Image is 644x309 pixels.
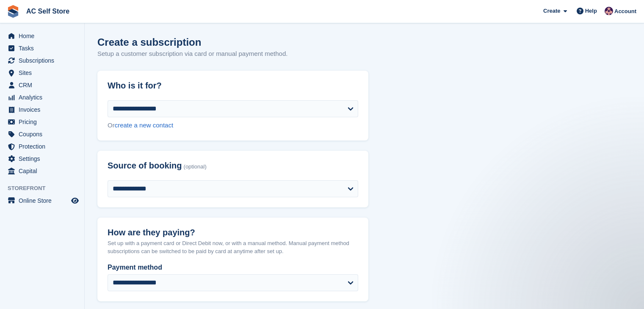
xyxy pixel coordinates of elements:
h1: Create a subscription [97,36,201,48]
span: Source of booking [108,161,182,171]
span: Invoices [19,104,69,116]
span: Online Store [19,195,69,207]
a: menu [4,165,80,177]
a: menu [4,153,80,165]
a: menu [4,79,80,91]
span: (optional) [184,164,207,170]
span: Capital [19,165,69,177]
a: menu [4,42,80,54]
a: Preview store [70,196,80,206]
span: Account [614,7,636,16]
a: menu [4,128,80,140]
span: Subscriptions [19,55,69,66]
a: AC Self Store [23,4,73,18]
span: Pricing [19,116,69,128]
span: Tasks [19,42,69,54]
label: Payment method [108,262,358,273]
span: Help [585,7,597,15]
a: menu [4,195,80,207]
a: menu [4,104,80,116]
span: Analytics [19,91,69,103]
h2: How are they paying? [108,228,358,237]
p: Setup a customer subscription via card or manual payment method. [97,49,287,59]
h2: Who is it for? [108,81,358,91]
span: Storefront [8,184,84,193]
a: create a new contact [115,121,173,129]
img: stora-icon-8386f47178a22dfd0bd8f6a31ec36ba5ce8667c1dd55bd0f319d3a0aa187defe.svg [7,5,19,18]
a: menu [4,30,80,42]
span: CRM [19,79,69,91]
img: Ted Cox [605,7,613,15]
span: Settings [19,153,69,165]
span: Coupons [19,128,69,140]
span: Create [543,7,560,15]
div: Or [108,121,358,130]
span: Home [19,30,69,42]
a: menu [4,116,80,128]
span: Sites [19,67,69,79]
a: menu [4,141,80,152]
span: Protection [19,141,69,152]
p: Set up with a payment card or Direct Debit now, or with a manual method. Manual payment method su... [108,239,358,256]
a: menu [4,55,80,66]
a: menu [4,91,80,103]
a: menu [4,67,80,79]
